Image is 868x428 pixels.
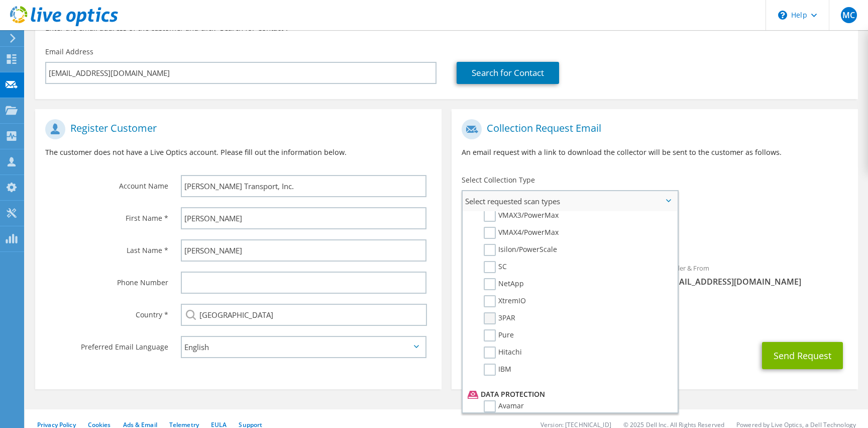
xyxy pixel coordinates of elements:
[45,336,168,352] label: Preferred Email Language
[665,276,847,287] span: [EMAIL_ADDRESS][DOMAIN_NAME]
[457,62,559,84] a: Search for Contact
[484,210,559,222] label: VMAX3/PowerMax
[484,261,507,273] label: SC
[45,147,431,158] p: The customer does not have a Live Optics account. Please fill out the information below.
[484,227,559,239] label: VMAX4/PowerMax
[484,278,524,290] label: NetApp
[462,147,848,158] p: An email request with a link to download the collector will be sent to the customer as follows.
[45,239,168,255] label: Last Name *
[45,304,168,320] label: Country *
[484,400,524,412] label: Avamar
[484,295,526,307] label: XtremIO
[45,272,168,288] label: Phone Number
[45,119,426,139] h1: Register Customer
[655,258,857,292] div: Sender & From
[452,297,858,332] div: CC & Reply To
[484,244,557,256] label: Isilon/PowerScale
[465,388,673,400] li: Data Protection
[762,342,843,369] button: Send Request
[45,175,168,191] label: Account Name
[484,347,522,359] label: Hitachi
[45,47,93,57] label: Email Address
[484,312,515,324] label: 3PAR
[462,175,535,185] label: Select Collection Type
[841,7,857,23] span: MC
[484,329,514,341] label: Pure
[452,215,858,252] div: Requested Collections
[463,191,678,211] span: Select requested scan types
[778,11,787,20] svg: \n
[462,119,843,139] h1: Collection Request Email
[45,207,168,223] label: First Name *
[484,364,511,376] label: IBM
[452,258,655,292] div: To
